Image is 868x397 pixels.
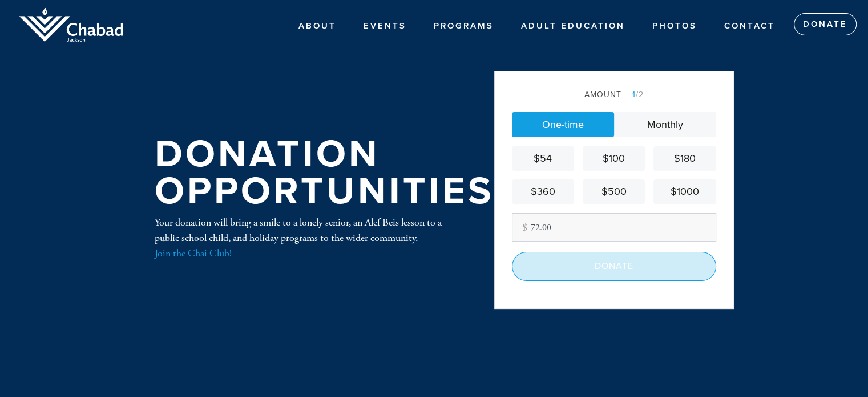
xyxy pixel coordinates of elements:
[644,15,705,37] a: Photos
[290,15,345,37] a: ABOUT
[632,90,636,99] span: 1
[587,184,640,199] div: $500
[583,146,645,171] a: $100
[716,15,784,37] a: Contact
[512,146,574,171] a: $54
[512,213,716,242] input: Other amount
[653,146,716,171] a: $180
[658,184,711,199] div: $1000
[587,151,640,166] div: $100
[512,89,716,101] div: Amount
[658,151,711,166] div: $180
[355,15,415,37] a: Events
[516,151,570,166] div: $54
[17,6,126,44] img: Jackson%20Logo_0.png
[516,184,570,199] div: $360
[155,247,232,260] a: Join the Chai Club!
[653,179,716,204] a: $1000
[512,15,633,37] a: Adult Education
[794,13,857,36] a: Donate
[512,179,574,204] a: $360
[614,112,716,137] a: Monthly
[512,112,614,137] a: One-time
[425,15,502,37] a: PROGRAMS
[583,179,645,204] a: $500
[625,90,644,99] span: /2
[512,252,716,280] input: Donate
[155,215,457,261] div: Your donation will bring a smile to a lonely senior, an Alef Beis lesson to a public school child...
[155,136,494,210] h1: Donation Opportunities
